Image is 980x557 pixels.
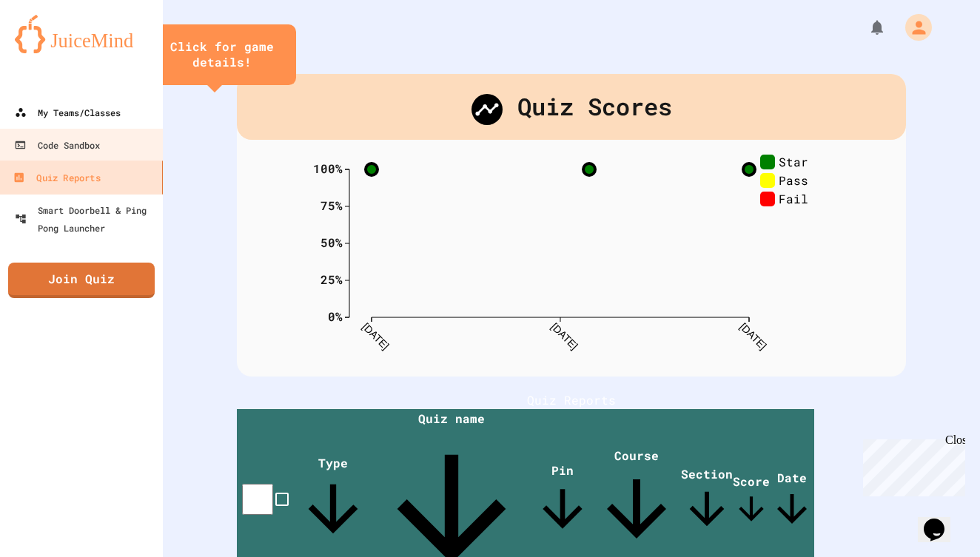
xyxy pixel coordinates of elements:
[360,320,391,351] text: [DATE]
[779,172,808,187] text: Pass
[779,190,808,206] text: Fail
[533,462,592,539] span: Pin
[313,161,343,176] text: 100%
[13,169,100,187] div: Quiz Reports
[15,15,148,53] img: logo-orange.svg
[681,466,733,535] span: Section
[328,308,343,324] text: 0%
[6,6,102,94] div: Chat with us now!Close
[779,153,808,169] text: Star
[890,10,936,44] div: My Account
[320,234,343,250] text: 50%
[163,39,281,70] div: Click for game details!
[857,433,965,496] iframe: chat widget
[15,201,157,237] div: Smart Doorbell & Ping Pong Launcher
[548,320,580,351] text: [DATE]
[237,391,906,409] h1: Quiz Reports
[237,74,906,140] div: Quiz Scores
[320,271,343,287] text: 25%
[592,448,681,553] span: Course
[14,136,100,154] div: Code Sandbox
[918,498,965,542] iframe: chat widget
[737,320,768,351] text: [DATE]
[296,455,370,546] span: Type
[733,473,770,527] span: Score
[242,484,273,515] input: select all desserts
[320,198,343,213] text: 75%
[15,104,121,121] div: My Teams/Classes
[770,470,814,531] span: Date
[8,263,155,298] a: Join Quiz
